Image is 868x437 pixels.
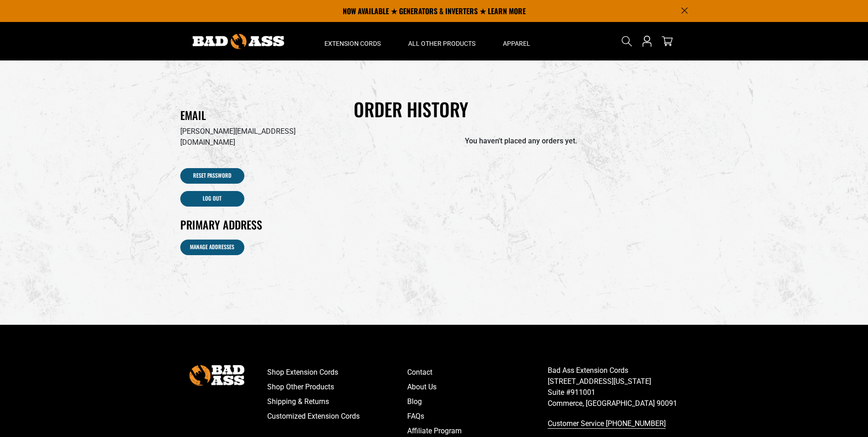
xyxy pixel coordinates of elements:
[407,394,548,409] a: Blog
[394,22,489,60] summary: All Other Products
[489,22,544,60] summary: Apparel
[311,22,394,60] summary: Extension Cords
[180,108,340,122] h2: Email
[267,394,408,409] a: Shipping & Returns
[180,191,244,207] a: Log out
[354,97,688,121] h2: Order history
[267,409,408,424] a: Customized Extension Cords
[407,365,548,380] a: Contact
[180,218,340,232] h2: Primary Address
[503,39,530,48] span: Apparel
[548,365,688,409] p: Bad Ass Extension Cords [STREET_ADDRESS][US_STATE] Suite #911001 Commerce, [GEOGRAPHIC_DATA] 90091
[267,380,408,394] a: Shop Other Products
[189,365,244,386] img: Bad Ass Extension Cords
[180,240,244,255] a: Manage Addresses
[620,34,634,49] summary: Search
[354,125,688,147] p: You haven't placed any orders yet.
[267,365,408,380] a: Shop Extension Cords
[407,380,548,394] a: About Us
[408,39,475,48] span: All Other Products
[548,416,688,431] a: Customer Service [PHONE_NUMBER]
[324,39,381,48] span: Extension Cords
[193,34,284,49] img: Bad Ass Extension Cords
[180,126,340,148] p: [PERSON_NAME][EMAIL_ADDRESS][DOMAIN_NAME]
[407,409,548,424] a: FAQs
[180,168,244,184] a: Reset Password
